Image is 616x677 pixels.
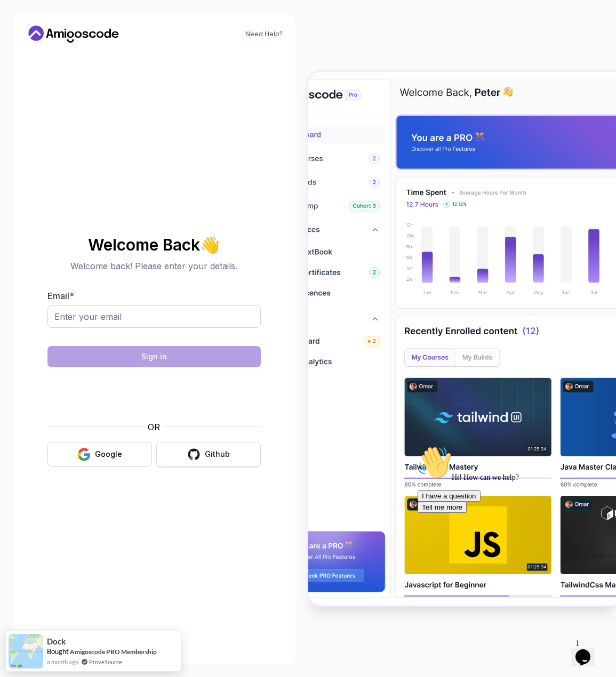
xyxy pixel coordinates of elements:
[4,4,38,38] img: :wave:
[9,634,43,668] img: provesource social proof notification image
[571,634,605,666] iframe: chat widget
[47,637,66,646] span: Dock
[47,305,261,328] input: Enter your email
[148,421,160,433] p: OR
[156,442,261,467] button: Github
[47,442,152,467] button: Google
[4,49,67,60] button: I have a question
[200,236,220,253] span: 👋
[95,449,122,460] div: Google
[47,236,261,253] h2: Welcome Back
[47,291,74,301] label: Email *
[74,374,235,414] iframe: Widget mit Kontrollkästchen für die hCaptcha-Sicherheitsabfrage
[47,260,261,272] p: Welcome back! Please enter your details.
[26,26,122,43] a: Home link
[70,648,157,656] a: Amigoscode PRO Membership
[4,4,196,71] div: 👋Hi! How can we help?I have a questionTell me more
[47,346,261,367] button: Sign in
[4,32,106,40] span: Hi! How can we help?
[141,351,167,362] div: Sign in
[413,441,605,629] iframe: chat widget
[47,657,78,666] span: a month ago
[4,60,53,71] button: Tell me more
[89,657,122,666] a: ProveSource
[205,449,230,460] div: Github
[47,647,69,656] span: Bought
[245,30,283,38] a: Need Help?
